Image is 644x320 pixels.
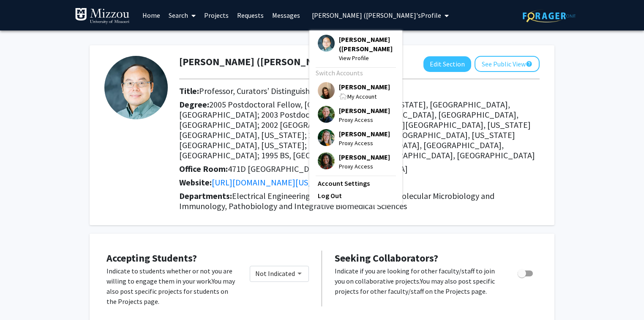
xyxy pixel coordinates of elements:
[318,129,390,148] div: Profile Picture[PERSON_NAME]Proxy Access
[173,191,546,211] h2: Departments:
[339,53,394,63] span: View Profile
[179,56,336,68] h1: [PERSON_NAME] ([PERSON_NAME]
[318,82,390,101] div: Profile Picture[PERSON_NAME]My Account
[179,177,540,188] h2: Website:
[318,35,335,52] img: Profile Picture
[255,269,295,278] span: Not Indicated
[106,266,237,306] p: Indicate to students whether or not you are willing to engage them in your work. You may also pos...
[318,35,394,63] div: Profile Picture[PERSON_NAME] ([PERSON_NAME]View Profile
[339,129,390,138] span: [PERSON_NAME]
[164,0,200,30] a: Search
[339,162,390,171] span: Proxy Access
[526,59,532,69] mat-icon: help
[318,152,390,171] div: Profile Picture[PERSON_NAME]Proxy Access
[179,190,494,211] span: Electrical Engineering and Computer Science, Molecular Microbiology and Immunology, Pathobiology ...
[316,68,394,78] div: Switch Accounts
[6,282,36,314] iframe: Chat
[347,93,377,100] span: My Account
[75,8,130,25] img: University of Missouri Logo
[312,11,441,19] span: [PERSON_NAME] ([PERSON_NAME]'s Profile
[339,35,394,53] span: [PERSON_NAME] ([PERSON_NAME]
[318,82,335,99] img: Profile Picture
[318,178,394,188] a: Account Settings
[339,82,390,91] span: [PERSON_NAME]
[179,99,540,160] h2: Degree:
[179,99,535,160] span: 2005 Postdoctoral Fellow, [GEOGRAPHIC_DATA][US_STATE], [GEOGRAPHIC_DATA], [GEOGRAPHIC_DATA]; 2003...
[339,138,390,148] span: Proxy Access
[318,106,335,123] img: Profile Picture
[318,106,390,124] div: Profile Picture[PERSON_NAME]Proxy Access
[318,129,335,146] img: Profile Picture
[233,0,268,30] a: Requests
[212,177,339,188] a: Opens in a new tab
[268,0,304,30] a: Messages
[138,0,164,30] a: Home
[318,190,394,201] a: Log Out
[339,115,390,124] span: Proxy Access
[106,251,197,265] span: Accepting Students?
[228,163,408,174] span: 471D [GEOGRAPHIC_DATA], [GEOGRAPHIC_DATA]
[104,56,168,119] img: Profile Picture
[179,164,540,174] h2: Office Room:
[523,9,576,22] img: ForagerOne Logo
[475,56,540,72] button: See Public View
[335,251,438,265] span: Seeking Collaborators?
[250,266,309,282] div: Toggle
[250,266,309,282] mat-select: Would you like to permit student requests?
[514,266,538,279] div: Toggle
[423,56,471,72] button: Edit Section
[335,266,502,296] p: Indicate if you are looking for other faculty/staff to join you on collaborative projects. You ma...
[318,152,335,169] img: Profile Picture
[200,0,233,30] a: Projects
[339,106,390,115] span: [PERSON_NAME]
[339,152,390,162] span: [PERSON_NAME]
[179,86,540,96] h2: Title:
[199,86,355,96] span: Professor, Curators’ Distinguished Professor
